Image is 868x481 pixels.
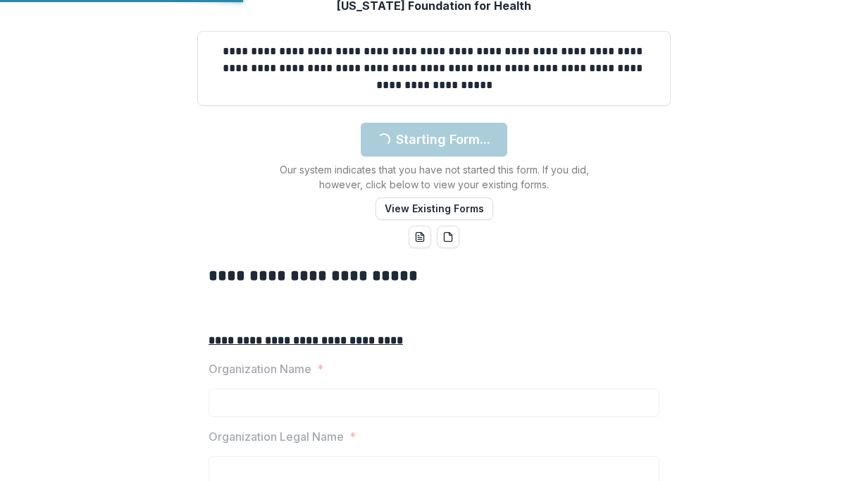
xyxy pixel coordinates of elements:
[361,123,507,157] button: Starting Form...
[437,226,459,248] button: pdf-download
[376,197,493,220] button: View Existing Forms
[209,428,344,445] p: Organization Legal Name
[258,162,610,192] p: Our system indicates that you have not started this form. If you did, however, click below to vie...
[209,360,311,377] p: Organization Name
[409,226,431,248] button: word-download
